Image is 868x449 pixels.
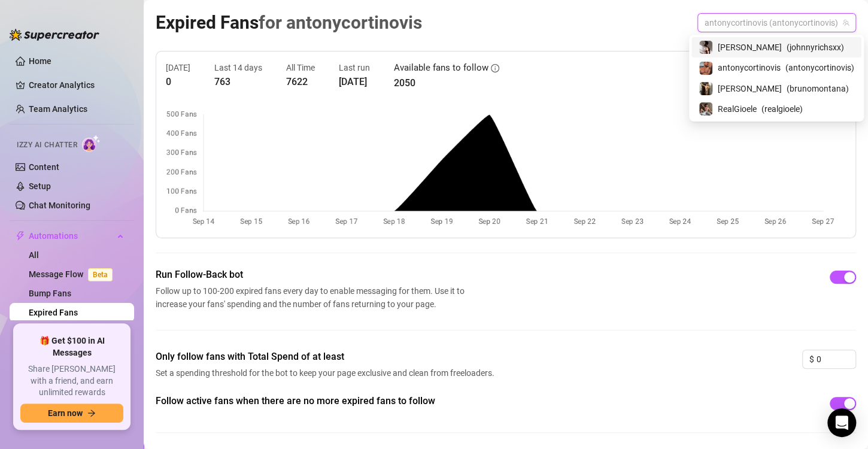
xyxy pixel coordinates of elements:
[785,61,854,74] span: ( antonycortinovis )
[842,19,849,26] span: team
[166,74,190,89] article: 0
[156,268,469,282] span: Run Follow-Back bot
[29,56,51,66] a: Home
[29,308,78,317] a: Expired Fans
[29,201,90,210] a: Chat Monitoring
[718,41,782,54] span: [PERSON_NAME]
[787,41,844,54] span: ( johnnyrichsxx )
[699,82,712,95] img: Bruno
[339,61,370,74] article: Last run
[29,181,51,191] a: Setup
[156,366,498,380] span: Set a spending threshold for the bot to keep your page exclusive and clean from freeloaders.
[17,139,77,151] span: Izzy AI Chatter
[20,363,123,399] span: Share [PERSON_NAME] with a friend, and earn unlimited rewards
[29,75,125,95] a: Creator Analytics
[286,74,315,89] article: 7622
[82,135,101,152] img: AI Chatter
[20,335,123,359] span: 🎁 Get $100 in AI Messages
[491,64,499,72] span: info-circle
[20,404,123,423] button: Earn nowarrow-right
[214,74,262,89] article: 763
[761,102,803,116] span: ( realgioele )
[29,226,114,245] span: Automations
[286,61,315,74] article: All Time
[156,350,498,364] span: Only follow fans with Total Spend of at least
[48,408,83,418] span: Earn now
[10,29,99,41] img: logo-BBDzfeDw.svg
[699,41,712,54] img: Johnnyrichs
[699,62,712,75] img: antonycortinovis
[787,82,849,95] span: ( brunomontana )
[339,74,370,89] article: [DATE]
[827,408,856,437] div: Open Intercom Messenger
[156,8,422,37] article: Expired Fans
[214,61,262,74] article: Last 14 days
[156,394,498,408] span: Follow active fans when there are no more expired fans to follow
[16,231,25,241] span: thunderbolt
[29,162,59,172] a: Content
[259,12,422,33] span: for antonycortinovis
[88,268,113,281] span: Beta
[394,75,499,90] article: 2050
[718,82,782,95] span: [PERSON_NAME]
[156,284,469,311] span: Follow up to 100-200 expired fans every day to enable messaging for them. Use it to increase your...
[699,102,712,116] img: RealGioele
[29,104,87,114] a: Team Analytics
[29,269,117,279] a: Message FlowBeta
[29,289,71,298] a: Bump Fans
[817,350,855,368] input: 0.00
[718,102,757,116] span: RealGioele
[718,61,781,74] span: antonycortinovis
[705,14,849,32] span: antonycortinovis (antonycortinovis)
[87,409,96,417] span: arrow-right
[166,61,190,74] article: [DATE]
[29,250,39,260] a: All
[394,61,488,75] article: Available fans to follow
